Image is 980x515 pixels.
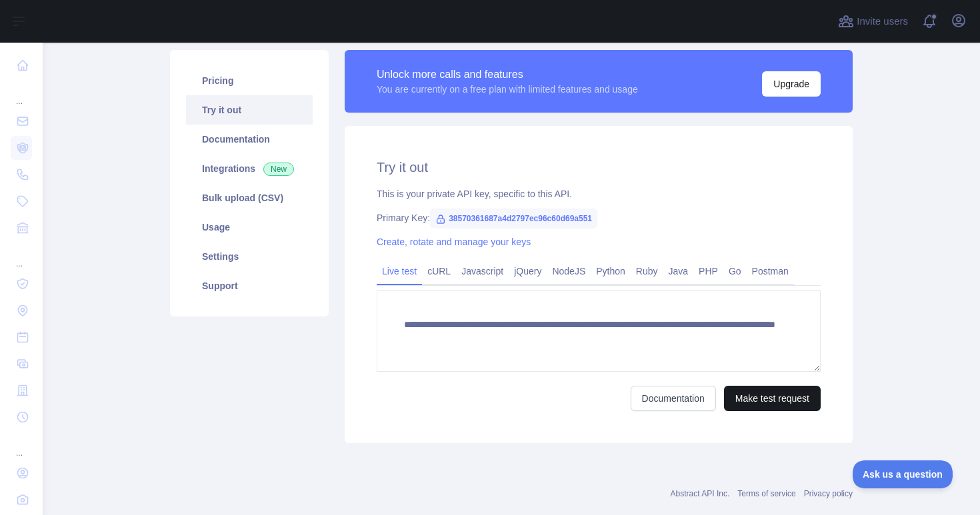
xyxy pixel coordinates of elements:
a: Go [723,260,747,282]
h2: Try it out [377,158,821,177]
a: Settings [186,242,313,271]
a: Terms of service [737,489,795,498]
a: Documentation [186,125,313,154]
div: Unlock more calls and features [377,67,638,83]
a: Python [591,260,631,282]
a: Pricing [186,66,313,95]
div: This is your private API key, specific to this API. [377,187,821,201]
a: Documentation [631,386,716,411]
a: Support [186,271,313,300]
div: ... [11,432,32,458]
a: Integrations New [186,154,313,183]
iframe: Toggle Customer Support [853,460,953,488]
a: NodeJS [547,260,591,282]
button: Upgrade [762,71,821,97]
div: ... [11,243,32,269]
button: Make test request [724,386,821,411]
button: Invite users [835,11,911,32]
span: Invite users [857,14,908,29]
span: 38570361687a4d2797ec96c60d69a551 [430,209,597,229]
a: Java [663,260,694,282]
a: Live test [377,260,422,282]
a: Privacy policy [804,489,853,498]
a: Ruby [631,260,663,282]
span: New [263,163,294,176]
div: Primary Key: [377,211,821,225]
div: You are currently on a free plan with limited features and usage [377,83,638,96]
a: Javascript [456,260,509,282]
a: Create, rotate and manage your keys [377,237,531,247]
a: jQuery [509,260,547,282]
a: Abstract API Inc. [671,489,730,498]
a: Bulk upload (CSV) [186,183,313,213]
a: Usage [186,213,313,242]
a: Try it out [186,95,313,125]
a: Postman [747,260,794,282]
a: PHP [693,260,723,282]
div: ... [11,80,32,107]
a: cURL [422,260,456,282]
